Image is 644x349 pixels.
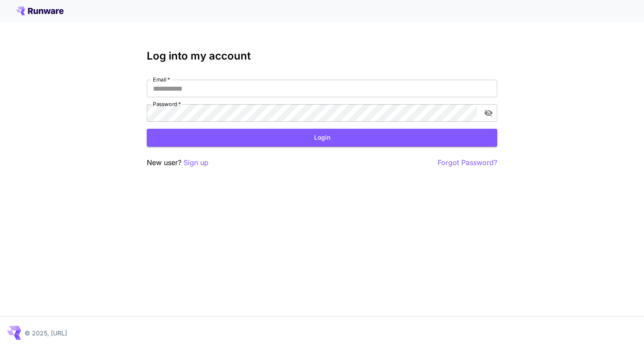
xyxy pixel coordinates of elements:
[184,157,209,168] button: Sign up
[438,157,497,168] button: Forgot Password?
[481,105,496,121] button: toggle password visibility
[147,157,209,168] p: New user?
[153,76,170,83] label: Email
[25,328,67,338] p: © 2025, [URL]
[147,50,497,62] h3: Log into my account
[147,129,497,147] button: Login
[153,100,181,108] label: Password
